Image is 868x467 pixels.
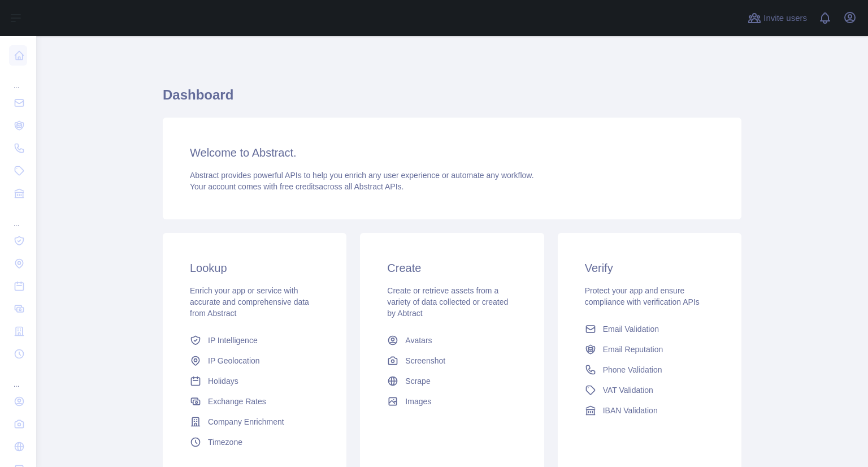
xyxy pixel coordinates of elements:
[9,366,27,389] div: ...
[190,260,319,276] h3: Lookup
[208,355,260,366] span: IP Geolocation
[185,432,324,452] a: Timezone
[9,68,27,90] div: ...
[383,391,521,412] a: Images
[383,351,521,371] a: Screenshot
[585,286,700,306] span: Protect your app and ensure compliance with verification APIs
[603,364,662,375] span: Phone Validation
[580,319,719,339] a: Email Validation
[383,330,521,351] a: Avatars
[603,384,653,396] span: VAT Validation
[383,371,521,391] a: Scrape
[603,323,659,335] span: Email Validation
[208,396,266,407] span: Exchange Rates
[405,355,445,366] span: Screenshot
[603,405,658,416] span: IBAN Validation
[745,9,809,27] button: Invite users
[185,330,324,351] a: IP Intelligence
[405,335,432,346] span: Avatars
[190,171,534,180] span: Abstract provides powerful APIs to help you enrich any user experience or automate any workflow.
[280,182,319,191] span: free credits
[185,391,324,412] a: Exchange Rates
[190,145,714,161] h3: Welcome to Abstract.
[387,286,508,318] span: Create or retrieve assets from a variety of data collected or created by Abtract
[208,436,242,448] span: Timezone
[9,206,27,228] div: ...
[190,286,309,318] span: Enrich your app or service with accurate and comprehensive data from Abstract
[580,400,719,421] a: IBAN Validation
[163,86,741,113] h1: Dashboard
[603,344,663,355] span: Email Reputation
[387,260,517,276] h3: Create
[580,360,719,380] a: Phone Validation
[405,396,431,407] span: Images
[580,380,719,400] a: VAT Validation
[208,335,258,346] span: IP Intelligence
[190,182,403,191] span: Your account comes with across all Abstract APIs.
[405,375,430,387] span: Scrape
[185,412,324,432] a: Company Enrichment
[763,12,807,25] span: Invite users
[580,339,719,360] a: Email Reputation
[185,371,324,391] a: Holidays
[208,375,238,387] span: Holidays
[585,260,714,276] h3: Verify
[208,416,284,427] span: Company Enrichment
[185,351,324,371] a: IP Geolocation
